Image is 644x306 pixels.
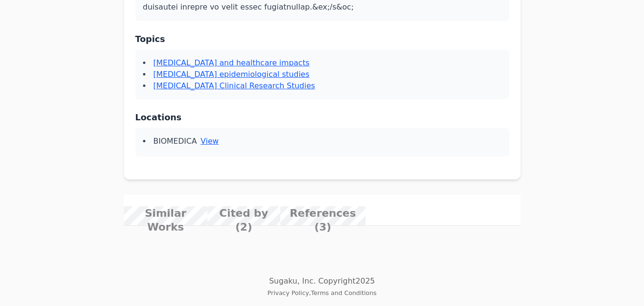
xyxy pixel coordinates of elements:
a: [MEDICAL_DATA] Clinical Research Studies [153,81,315,90]
h3: Locations [135,111,509,124]
small: , [267,289,377,296]
a: View [201,136,219,147]
a: Privacy Policy [267,289,309,296]
a: [MEDICAL_DATA] and healthcare impacts [153,58,310,67]
input: Similar Works [124,206,208,225]
a: [MEDICAL_DATA] epidemiological studies [153,70,310,79]
span: 2025 [356,276,375,285]
h3: Topics [135,32,509,46]
a: Terms and Conditions [311,289,377,296]
input: References (3) [280,206,366,225]
input: Cited by (2) [207,206,280,225]
li: BIOMEDICA [143,136,501,147]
